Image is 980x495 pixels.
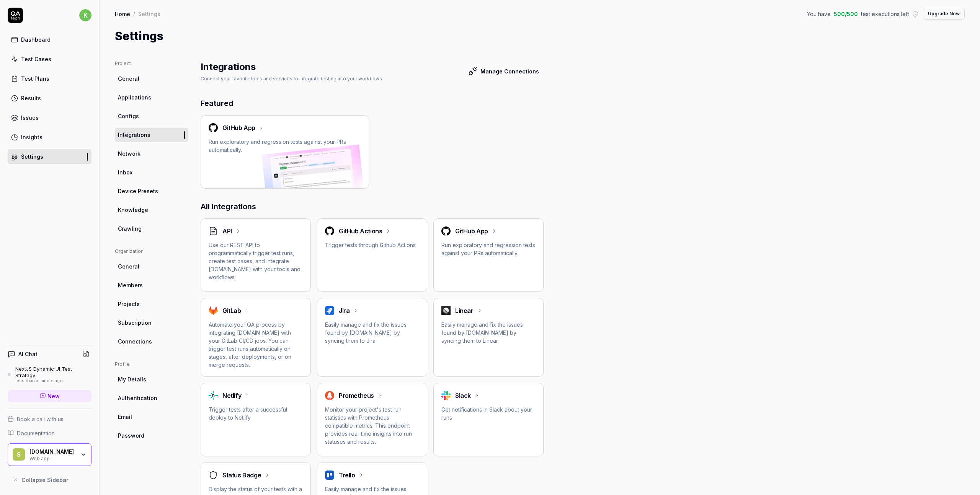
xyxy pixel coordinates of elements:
[441,241,536,257] p: Run exploratory and regression tests against your PRs automatically.
[115,372,188,386] a: My Details
[433,298,544,377] a: HackofficeLinearEasily manage and fix the issues found by [DOMAIN_NAME] by syncing them to Linear
[807,10,831,18] span: You have
[15,378,91,384] div: less than a minute ago
[8,32,91,47] a: Dashboard
[222,391,241,400] h2: Netlify
[118,168,132,176] span: Inbox
[222,226,232,236] h2: API
[325,405,419,446] p: Monitor your project's test run statistics with Prometheus-compatible metrics. This endpoint prov...
[339,306,350,315] h2: Jira
[115,316,188,330] a: Subscription
[8,390,91,402] a: New
[8,52,91,67] a: Test Cases
[861,10,909,18] span: test executions left
[21,94,41,102] div: Results
[21,153,43,161] div: Settings
[21,36,51,44] div: Dashboard
[21,55,51,63] div: Test Cases
[118,413,132,421] span: Email
[115,248,188,255] div: Organization
[115,391,188,405] a: Authentication
[325,471,334,480] img: Hackoffice
[118,75,139,83] span: General
[118,431,144,440] span: Password
[8,429,91,437] a: Documentation
[339,471,355,480] h2: Trello
[209,306,218,315] img: Hackoffice
[115,278,188,292] a: Members
[325,306,334,315] img: Hackoffice
[118,187,158,195] span: Device Presets
[115,410,188,424] a: Email
[209,405,303,422] p: Trigger tests after a successful deploy to Netlify
[8,415,91,423] a: Book a call with us
[8,110,91,125] a: Issues
[201,98,544,109] h3: Featured
[115,60,188,67] div: Project
[118,262,139,270] span: General
[325,321,419,345] p: Easily manage and fix the issues found by [DOMAIN_NAME] by syncing them to Jira
[115,297,188,311] a: Projects
[455,391,471,400] h2: Slack
[118,319,152,327] span: Subscription
[13,448,25,461] span: s
[15,366,91,378] div: NextJS Dynamic UI Test Strategy
[222,306,241,315] h2: GitLab
[8,366,91,383] a: NextJS Dynamic UI Test Strategyless than a minute ago
[441,306,451,315] img: Hackoffice
[138,10,160,18] div: Settings
[21,75,49,83] div: Test Plans
[834,10,858,18] span: 500 / 500
[201,115,369,189] a: HackofficeGitHub AppGitHub App screenshotRun exploratory and regression tests against your PRs au...
[8,472,91,487] button: Collapse Sidebar
[118,375,146,383] span: My Details
[209,241,303,281] p: Use our REST API to programmatically trigger test runs, create test cases, and integrate [DOMAIN_...
[17,415,64,423] span: Book a call with us
[923,8,965,20] button: Upgrade Now
[201,383,311,456] a: HackofficeNetlifyTrigger tests after a successful deploy to Netlify
[115,428,188,443] a: Password
[115,165,188,179] a: Inbox
[8,130,91,145] a: Insights
[115,28,163,45] h1: Settings
[8,71,91,86] a: Test Plans
[209,391,218,399] img: Hackoffice
[118,131,150,139] span: Integrations
[115,334,188,348] a: Connections
[118,281,143,289] span: Members
[222,123,255,132] h2: GitHub App
[115,184,188,198] a: Device Presets
[209,123,218,132] img: Hackoffice
[133,10,135,18] div: /
[8,149,91,164] a: Settings
[8,91,91,106] a: Results
[115,90,188,104] a: Applications
[339,391,374,400] h2: Prometheus
[433,383,544,456] a: HackofficeSlackGet notifications in Slack about your runs
[441,405,536,422] p: Get notifications in Slack about your runs
[118,150,140,158] span: Network
[8,443,91,466] button: s[DOMAIN_NAME]Web app
[115,259,188,274] a: General
[222,471,261,480] h2: Status Badge
[209,321,303,369] p: Automate your QA process by integrating [DOMAIN_NAME] with your GitLab CI/CD jobs. You can trigge...
[201,218,311,292] a: APIUse our REST API to programmatically trigger test runs, create test cases, and integrate [DOMA...
[18,350,38,358] h4: AI Chat
[325,391,334,400] img: Hackoffice
[118,225,142,233] span: Crawling
[79,8,91,23] button: k
[441,391,451,400] img: Hackoffice
[118,300,140,308] span: Projects
[115,361,188,368] div: Profile
[201,298,311,377] a: HackofficeGitLabAutomate your QA process by integrating [DOMAIN_NAME] with your GitLab CI/CD jobs...
[118,93,151,101] span: Applications
[115,221,188,236] a: Crawling
[464,64,544,79] a: Manage Connections
[441,226,451,236] img: Hackoffice
[433,218,544,292] a: HackofficeGitHub AppRun exploratory and regression tests against your PRs automatically.
[209,138,361,154] p: Run exploratory and regression tests against your PRs automatically.
[201,60,256,74] h2: Integrations
[118,337,152,345] span: Connections
[79,9,91,21] span: k
[455,306,474,315] h2: Linear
